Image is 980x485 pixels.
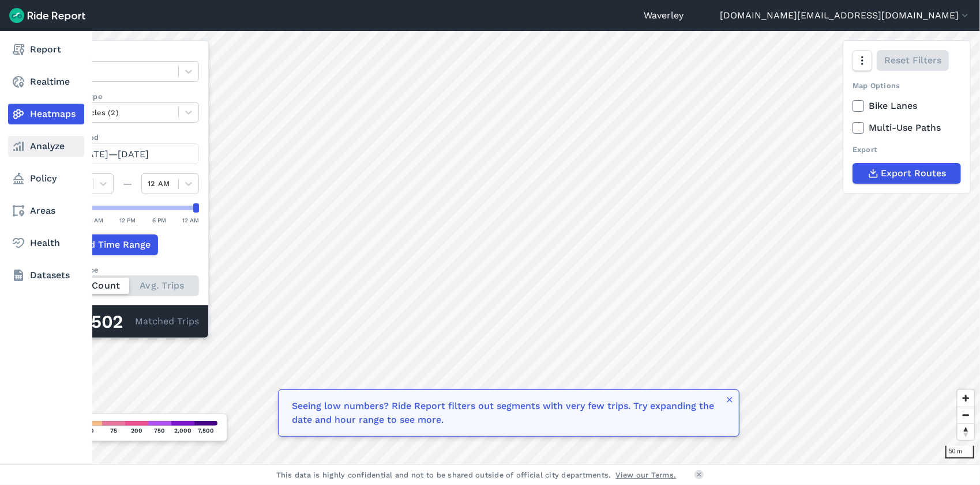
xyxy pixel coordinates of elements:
[720,9,971,22] button: [DOMAIN_NAME][EMAIL_ADDRESS][DOMAIN_NAME]
[8,136,84,157] a: Analyze
[8,39,84,60] a: Report
[56,264,199,275] div: Count Type
[945,446,974,459] div: 50 m
[120,215,136,225] div: 12 PM
[47,305,208,338] div: Matched Trips
[853,99,961,113] label: Bike Lanes
[77,238,151,252] span: Add Time Range
[56,234,158,255] button: Add Time Range
[56,132,199,143] label: Data Period
[56,143,199,164] button: [DATE]—[DATE]
[89,215,103,225] div: 6 AM
[958,423,974,440] button: Reset bearing to north
[8,200,84,221] a: Areas
[616,469,677,480] a: View our Terms.
[56,91,199,102] label: Vehicle Type
[958,390,974,407] button: Zoom in
[644,9,684,22] a: Waverley
[8,104,84,124] a: Heatmaps
[182,215,199,225] div: 12 AM
[853,163,961,184] button: Export Routes
[853,80,961,91] div: Map Options
[8,168,84,189] a: Policy
[8,233,84,253] a: Health
[853,121,961,135] label: Multi-Use Paths
[877,50,949,71] button: Reset Filters
[37,31,980,464] canvas: Map
[114,177,141,191] div: —
[152,215,166,225] div: 6 PM
[853,144,961,155] div: Export
[8,265,84,286] a: Datasets
[881,166,947,180] span: Export Routes
[77,149,149,160] span: [DATE]—[DATE]
[56,50,199,61] label: Data Type
[8,71,84,92] a: Realtime
[884,54,941,67] span: Reset Filters
[958,407,974,423] button: Zoom out
[56,315,135,329] div: 374,502
[9,8,85,23] img: Ride Report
